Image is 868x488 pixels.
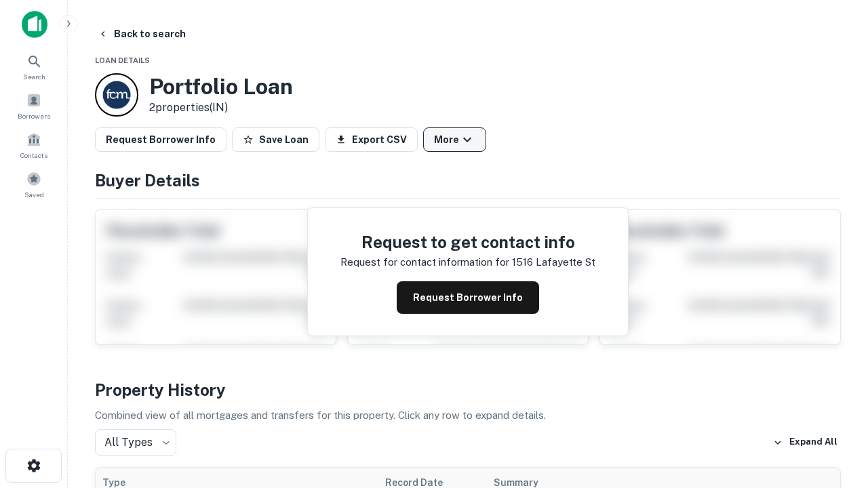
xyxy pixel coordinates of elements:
span: Search [23,71,45,82]
span: Loan Details [95,56,150,64]
button: Request Borrower Info [397,281,539,314]
button: Expand All [770,432,841,453]
button: Save Loan [232,127,319,152]
img: capitalize-icon.png [22,11,47,38]
p: Combined view of all mortgages and transfers for this property. Click any row to expand details. [95,407,841,424]
p: 1516 lafayette st [512,254,595,270]
p: 2 properties (IN) [149,100,293,116]
h4: Buyer Details [95,168,841,192]
iframe: Chat Widget [800,336,868,401]
div: All Types [95,429,176,456]
h3: Portfolio Loan [149,74,293,100]
button: More [423,127,486,152]
h4: Request to get contact info [340,230,595,254]
a: Borrowers [4,87,64,124]
button: Back to search [92,22,191,46]
span: Saved [24,189,44,200]
button: Export CSV [325,127,418,152]
a: Contacts [4,127,64,163]
span: Contacts [20,150,47,161]
p: Request for contact information for [340,254,509,270]
h4: Property History [95,378,841,402]
a: Saved [4,166,64,203]
button: Request Borrower Info [95,127,226,152]
span: Borrowers [18,110,50,121]
a: Search [4,48,64,85]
